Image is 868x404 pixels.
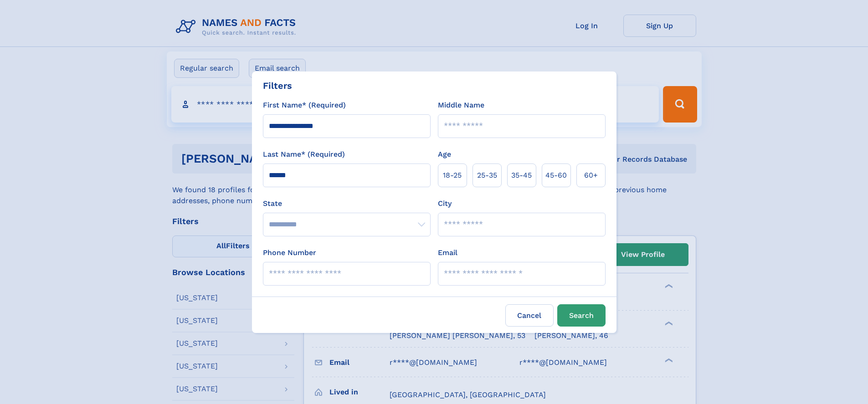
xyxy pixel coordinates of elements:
[511,170,532,181] span: 35‑45
[438,198,452,209] label: City
[263,198,431,209] label: State
[443,170,462,181] span: 18‑25
[557,304,606,327] button: Search
[438,247,457,258] label: Email
[263,79,292,92] div: Filters
[505,304,554,327] label: Cancel
[545,170,567,181] span: 45‑60
[584,170,598,181] span: 60+
[263,149,345,160] label: Last Name* (Required)
[263,100,346,111] label: First Name* (Required)
[438,100,484,111] label: Middle Name
[438,149,451,160] label: Age
[263,247,316,258] label: Phone Number
[477,170,497,181] span: 25‑35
